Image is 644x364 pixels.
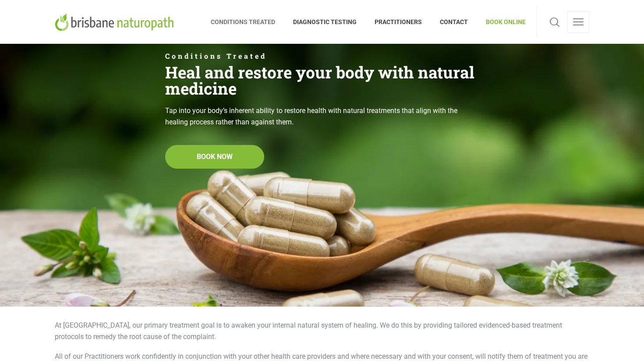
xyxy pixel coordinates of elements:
[165,53,479,60] span: Conditions Treated
[477,7,526,37] a: BOOK ONLINE
[55,13,177,31] img: Brisbane Naturopath
[165,145,264,169] a: BOOK NOW
[55,7,177,37] a: Brisbane Naturopath
[211,15,284,29] span: CONDITIONS TREATED
[431,15,477,29] span: CONTACT
[431,7,477,37] a: CONTACT
[165,105,479,127] div: Tap into your body’s inherent ability to restore health with natural treatments that align with t...
[366,15,431,29] span: PRACTITIONERS
[211,7,284,37] a: CONDITIONS TREATED
[284,15,366,29] span: DIAGNOSTIC TESTING
[197,151,233,163] span: BOOK NOW
[165,64,479,96] h2: Heal and restore your body with natural medicine
[547,11,562,33] a: Search
[477,15,526,29] span: BOOK ONLINE
[284,7,366,37] a: DIAGNOSTIC TESTING
[366,7,431,37] a: PRACTITIONERS
[55,320,589,342] p: At [GEOGRAPHIC_DATA], our primary treatment goal is to awaken your internal natural system of hea...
